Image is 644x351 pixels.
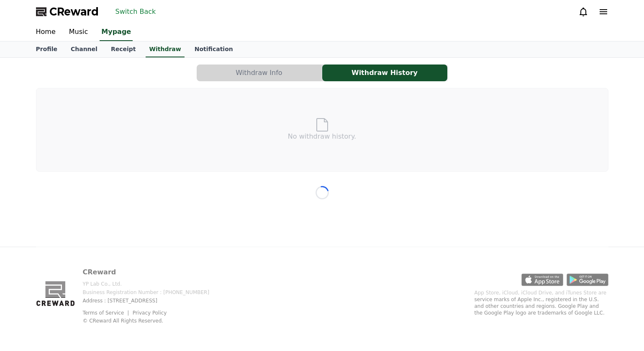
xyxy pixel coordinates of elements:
[475,289,608,316] p: App Store, iCloud, iCloud Drive, and iTunes Store are service marks of Apple Inc., registered in ...
[49,5,99,18] span: CReward
[133,310,167,316] a: Privacy Policy
[197,65,322,81] a: Withdraw Info
[188,41,240,57] a: Notification
[146,41,184,57] a: Withdraw
[112,5,159,18] button: Switch Back
[82,317,223,324] p: © CReward All Rights Reserved.
[29,41,64,57] a: Profile
[29,23,62,41] a: Home
[322,65,448,81] a: Withdraw History
[100,23,133,41] a: Mypage
[62,23,95,41] a: Music
[82,297,223,304] p: Address : [STREET_ADDRESS]
[82,310,130,316] a: Terms of Service
[104,41,143,57] a: Receipt
[64,41,104,57] a: Channel
[322,65,447,81] button: Withdraw History
[197,65,322,81] button: Withdraw Info
[36,5,99,18] a: CReward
